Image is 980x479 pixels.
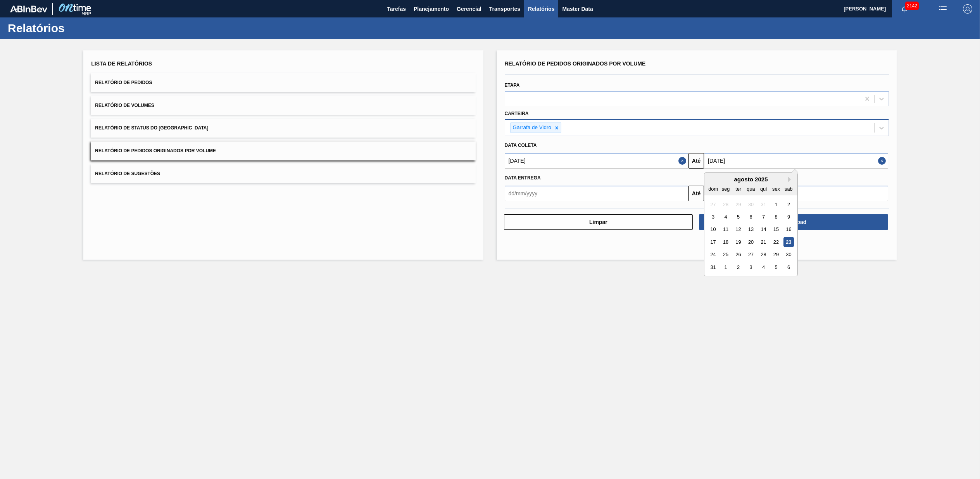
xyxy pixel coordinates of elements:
div: Choose sexta-feira, 8 de agosto de 2025 [771,212,781,222]
div: Choose segunda-feira, 4 de agosto de 2025 [721,212,731,222]
button: Next Month [788,177,794,182]
div: Choose sexta-feira, 5 de setembro de 2025 [771,262,781,272]
span: Tarefas [387,4,406,14]
span: Relatório de Pedidos Originados por Volume [505,60,646,67]
input: dd/mm/yyyy [505,186,689,201]
button: Download [699,214,888,230]
button: Close [878,153,888,169]
div: Choose quarta-feira, 27 de agosto de 2025 [746,250,756,260]
span: Data entrega [505,175,541,181]
div: Choose terça-feira, 2 de setembro de 2025 [733,262,744,272]
div: Choose sexta-feira, 15 de agosto de 2025 [771,224,781,235]
button: Relatório de Pedidos Originados por Volume [91,141,475,160]
div: dom [708,184,718,194]
div: Choose domingo, 17 de agosto de 2025 [708,237,718,247]
div: Choose quarta-feira, 3 de setembro de 2025 [746,262,756,272]
span: Relatório de Pedidos Originados por Volume [95,148,216,153]
div: Not available domingo, 27 de julho de 2025 [708,199,718,210]
div: Choose domingo, 24 de agosto de 2025 [708,250,718,260]
span: 2142 [905,2,919,10]
div: Not available terça-feira, 29 de julho de 2025 [733,199,744,210]
div: Choose quarta-feira, 20 de agosto de 2025 [746,237,756,247]
h1: Relatórios [8,24,145,33]
button: Relatório de Volumes [91,96,475,115]
div: Choose segunda-feira, 25 de agosto de 2025 [721,250,731,260]
button: Notificações [892,3,917,14]
div: seg [721,184,731,194]
span: Transportes [489,4,520,14]
label: Etapa [505,83,520,88]
div: sab [783,184,794,194]
input: dd/mm/yyyy [505,153,689,169]
input: dd/mm/yyyy [704,153,888,169]
span: Data coleta [505,143,537,148]
div: Choose terça-feira, 5 de agosto de 2025 [733,212,744,222]
button: Até [688,186,704,201]
div: Choose domingo, 3 de agosto de 2025 [708,212,718,222]
button: Relatório de Sugestões [91,164,475,183]
button: Relatório de Pedidos [91,73,475,92]
div: Choose sábado, 9 de agosto de 2025 [783,212,794,222]
div: Choose sexta-feira, 22 de agosto de 2025 [771,237,781,247]
div: agosto 2025 [704,176,797,183]
div: Choose quinta-feira, 7 de agosto de 2025 [758,212,769,222]
div: Choose terça-feira, 26 de agosto de 2025 [733,250,744,260]
div: Choose sexta-feira, 1 de agosto de 2025 [771,199,781,210]
div: Choose segunda-feira, 11 de agosto de 2025 [721,224,731,235]
div: Not available quarta-feira, 30 de julho de 2025 [746,199,756,210]
span: Planejamento [414,4,449,14]
div: Choose terça-feira, 19 de agosto de 2025 [733,237,744,247]
div: ter [733,184,744,194]
div: Choose quinta-feira, 28 de agosto de 2025 [758,250,769,260]
div: Choose domingo, 10 de agosto de 2025 [708,224,718,235]
div: Choose quinta-feira, 14 de agosto de 2025 [758,224,769,235]
div: qui [758,184,769,194]
div: Not available quinta-feira, 31 de julho de 2025 [758,199,769,210]
div: sex [771,184,781,194]
div: Choose sábado, 6 de setembro de 2025 [783,262,794,272]
button: Close [678,153,688,169]
label: Carteira [505,111,529,116]
div: Choose sábado, 16 de agosto de 2025 [783,224,794,235]
span: Master Data [562,4,593,14]
div: Choose quarta-feira, 13 de agosto de 2025 [746,224,756,235]
div: Garrafa de Vidro [511,123,553,133]
img: TNhmsLtSVTkK8tSr43FrP2fwEKptu5GPRR3wAAAABJRU5ErkJggg== [10,5,47,12]
div: Choose segunda-feira, 1 de setembro de 2025 [721,262,731,272]
button: Limpar [504,214,693,230]
img: userActions [938,4,947,14]
div: Choose sábado, 23 de agosto de 2025 [783,237,794,247]
div: Choose sábado, 2 de agosto de 2025 [783,199,794,210]
span: Lista de Relatórios [91,60,152,67]
div: Choose sexta-feira, 29 de agosto de 2025 [771,250,781,260]
div: Choose domingo, 31 de agosto de 2025 [708,262,718,272]
img: Logout [963,4,972,14]
span: Relatório de Volumes [95,103,154,108]
span: Gerencial [457,4,481,14]
div: Choose quinta-feira, 21 de agosto de 2025 [758,237,769,247]
div: month 2025-08 [707,198,795,274]
div: Choose terça-feira, 12 de agosto de 2025 [733,224,744,235]
span: Relatório de Sugestões [95,171,160,176]
span: Relatório de Status do [GEOGRAPHIC_DATA] [95,125,208,131]
div: Choose segunda-feira, 18 de agosto de 2025 [721,237,731,247]
div: Choose quarta-feira, 6 de agosto de 2025 [746,212,756,222]
span: Relatório de Pedidos [95,80,152,85]
span: Relatórios [528,4,554,14]
div: Choose sábado, 30 de agosto de 2025 [783,250,794,260]
button: Até [688,153,704,169]
div: Choose quinta-feira, 4 de setembro de 2025 [758,262,769,272]
div: qua [746,184,756,194]
button: Relatório de Status do [GEOGRAPHIC_DATA] [91,119,475,138]
div: Not available segunda-feira, 28 de julho de 2025 [721,199,731,210]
